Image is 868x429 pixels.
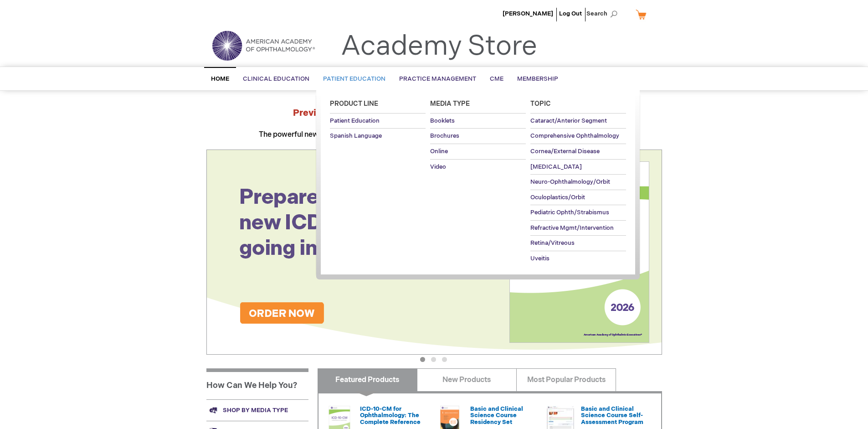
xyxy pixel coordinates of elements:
[293,108,575,119] strong: Preview the at AAO 2025
[530,255,550,262] span: Uveitis
[430,148,448,155] span: Online
[530,117,607,124] span: Cataract/Anterior Segment
[330,117,380,124] span: Patient Education
[442,357,447,362] button: 3 of 3
[503,10,553,17] a: [PERSON_NAME]
[530,194,585,201] span: Oculoplastics/Orbit
[586,5,621,23] span: Search
[559,10,582,17] a: Log Out
[530,132,619,140] span: Comprehensive Ophthalmology
[530,148,600,155] span: Cornea/External Disease
[430,132,459,140] span: Brochures
[530,239,575,247] span: Retina/Vitreous
[470,405,523,426] a: Basic and Clinical Science Course Residency Set
[323,75,385,83] span: Patient Education
[211,75,229,83] span: Home
[530,178,610,186] span: Neuro-Ophthalmology/Orbit
[243,75,309,83] span: Clinical Education
[330,100,378,108] span: Product Line
[318,368,417,391] a: Featured Products
[517,75,558,83] span: Membership
[431,357,436,362] button: 2 of 3
[430,163,446,171] span: Video
[360,405,421,426] a: ICD-10-CM for Ophthalmology: The Complete Reference
[417,368,517,391] a: New Products
[516,368,616,391] a: Most Popular Products
[341,30,537,63] a: Academy Store
[206,399,308,421] a: Shop by media type
[430,100,470,108] span: Media Type
[399,75,476,83] span: Practice Management
[581,405,643,426] a: Basic and Clinical Science Course Self-Assessment Program
[330,132,382,140] span: Spanish Language
[530,224,614,232] span: Refractive Mgmt/Intervention
[430,117,455,124] span: Booklets
[530,163,582,171] span: [MEDICAL_DATA]
[420,357,425,362] button: 1 of 3
[490,75,503,83] span: CME
[206,368,308,399] h1: How Can We Help You?
[530,100,551,108] span: Topic
[530,209,609,216] span: Pediatric Ophth/Strabismus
